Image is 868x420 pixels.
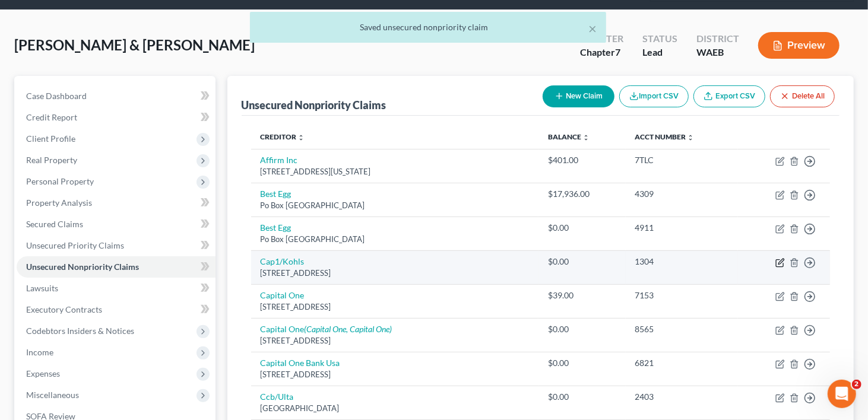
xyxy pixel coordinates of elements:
[261,290,305,300] a: Capital One
[261,392,294,402] a: Ccb/Ulta
[693,85,765,107] a: Export CSV
[548,222,616,234] div: $0.00
[17,278,216,299] a: Lawsuits
[770,85,835,107] button: Delete All
[26,390,79,400] span: Miscellaneous
[261,222,292,233] a: Best Egg
[261,403,530,414] div: [GEOGRAPHIC_DATA]
[26,240,124,250] span: Unsecured Priority Claims
[635,154,728,166] div: 7TLC
[26,91,87,101] span: Case Dashboard
[619,85,689,107] button: Import CSV
[261,358,340,368] a: Capital One Bank Usa
[543,85,614,107] button: New Claim
[261,189,292,199] a: Best Egg
[548,357,616,369] div: $0.00
[548,132,590,141] a: Balance unfold_more
[635,391,728,403] div: 2403
[17,85,216,107] a: Case Dashboard
[17,256,216,278] a: Unsecured Nonpriority Claims
[259,21,597,33] div: Saved unsecured nonpriority claim
[635,132,695,141] a: Acct Number unfold_more
[548,323,616,335] div: $0.00
[635,256,728,268] div: 1304
[17,299,216,320] a: Executory Contracts
[688,134,695,141] i: unfold_more
[642,46,677,59] div: Lead
[261,324,392,334] a: Capital One(Capital One, Capital One)
[305,324,392,334] i: (Capital One, Capital One)
[548,256,616,268] div: $0.00
[261,132,305,141] a: Creditor unfold_more
[261,200,530,211] div: Po Box [GEOGRAPHIC_DATA]
[635,289,728,301] div: 7153
[548,289,616,301] div: $39.00
[26,112,77,122] span: Credit Report
[261,335,530,346] div: [STREET_ADDRESS]
[242,98,387,112] div: Unsecured Nonpriority Claims
[261,256,305,266] a: Cap1/Kohls
[582,134,590,141] i: unfold_more
[26,198,92,208] span: Property Analysis
[26,155,77,165] span: Real Property
[17,107,216,128] a: Credit Report
[261,268,530,279] div: [STREET_ADDRESS]
[26,283,58,293] span: Lawsuits
[580,46,623,59] div: Chapter
[852,380,861,389] span: 2
[548,188,616,200] div: $17,936.00
[261,234,530,245] div: Po Box [GEOGRAPHIC_DATA]
[26,219,83,229] span: Secured Claims
[17,235,216,256] a: Unsecured Priority Claims
[17,214,216,235] a: Secured Claims
[261,166,530,177] div: [STREET_ADDRESS][US_STATE]
[588,21,597,36] button: ×
[26,176,94,186] span: Personal Property
[26,133,75,144] span: Client Profile
[26,304,102,314] span: Executory Contracts
[635,323,728,335] div: 8565
[696,46,739,59] div: WAEB
[261,301,530,313] div: [STREET_ADDRESS]
[635,222,728,234] div: 4911
[298,134,305,141] i: unfold_more
[26,326,134,336] span: Codebtors Insiders & Notices
[615,46,620,58] span: 7
[261,155,298,165] a: Affirm Inc
[261,369,530,380] div: [STREET_ADDRESS]
[548,154,616,166] div: $401.00
[26,368,60,378] span: Expenses
[17,192,216,214] a: Property Analysis
[635,357,728,369] div: 6821
[26,262,139,272] span: Unsecured Nonpriority Claims
[548,391,616,403] div: $0.00
[26,347,53,357] span: Income
[635,188,728,200] div: 4309
[828,380,856,408] iframe: Intercom live chat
